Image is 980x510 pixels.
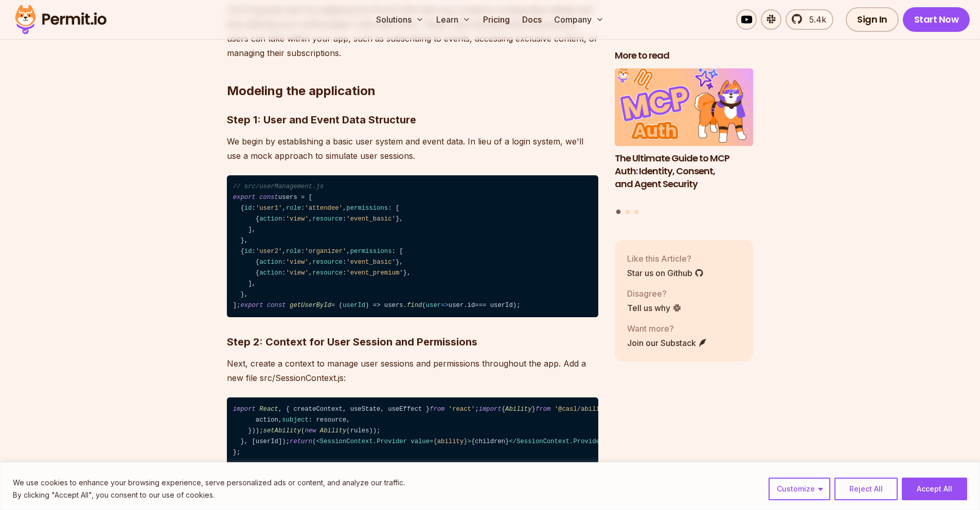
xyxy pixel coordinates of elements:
[615,49,754,62] h2: More to read
[518,9,546,30] a: Docs
[479,406,502,413] span: import
[786,9,833,30] a: 5.4k
[627,267,704,279] a: Star us on Github
[769,478,830,500] button: Customize
[430,406,444,413] span: from
[846,7,899,32] a: Sign In
[312,269,343,277] span: resource
[516,438,603,445] span: SessionContext.Provider
[803,13,826,26] span: 5.4k
[626,210,630,214] button: Go to slide 2
[634,210,638,214] button: Go to slide 3
[536,406,550,413] span: from
[305,427,316,434] span: new
[227,336,477,348] strong: Step 2: Context for User Session and Permissions
[550,9,608,30] button: Company
[267,302,286,309] span: const
[346,259,396,266] span: 'event_basic'
[233,406,256,413] span: import
[263,427,301,434] span: setAbility
[627,337,707,349] a: Join our Substack
[426,302,449,309] span: =>
[407,302,422,309] span: find
[256,205,282,212] span: 'user1'
[350,248,392,255] span: permissions
[286,259,309,266] span: 'view'
[615,68,754,204] li: 1 of 3
[259,215,282,223] span: action
[233,183,324,190] span: // src/userManagement.js
[240,302,263,309] span: export
[509,438,607,445] span: </ >
[346,269,403,277] span: 'event_premium'
[449,406,475,413] span: 'react'
[616,210,621,214] button: Go to slide 1
[282,416,308,424] span: subject
[305,205,343,212] span: 'attendee'
[627,287,682,300] p: Disagree?
[615,68,754,216] div: Posts
[615,68,754,147] img: The Ultimate Guide to MCP Auth: Identity, Consent, and Agent Security
[227,134,598,163] p: We begin by establishing a basic user system and event data. In lieu of a login system, we'll use...
[312,215,343,223] span: resource
[903,7,970,32] a: Start Now
[627,322,707,335] p: Want more?
[290,438,312,445] span: return
[286,215,309,223] span: 'view'
[10,2,111,37] img: Permit logo
[468,302,475,309] span: id
[372,9,428,30] button: Solutions
[320,438,407,445] span: SessionContext.Provider
[615,152,754,190] h3: The Ultimate Guide to MCP Auth: Identity, Consent, and Agent Security
[13,477,405,489] p: We use cookies to enhance your browsing experience, serve personalized ads or content, and analyz...
[259,259,282,266] span: action
[346,205,388,212] span: permissions
[305,248,346,255] span: 'organizer'
[615,68,754,204] a: The Ultimate Guide to MCP Auth: Identity, Consent, and Agent SecurityThe Ultimate Guide to MCP Au...
[233,194,256,201] span: export
[286,248,301,255] span: role
[505,406,531,413] span: Ability
[13,489,405,501] p: By clicking "Accept All", you consent to our use of cookies.
[286,269,309,277] span: 'view'
[259,194,278,201] span: const
[555,406,611,413] span: '@casl/ability'
[227,356,598,385] p: Next, create a context to manage user sessions and permissions throughout the app. Add a new file...
[426,302,441,309] span: user
[227,114,416,126] strong: Step 1: User and Event Data Structure
[286,205,301,212] span: role
[316,438,471,445] span: < = >
[227,397,598,464] code: , { createContext, useState, useEffect } ; { } ; { getUserById } ; = (); = ( ) => { [ability, set...
[433,438,467,445] span: {ability}
[411,438,430,445] span: value
[627,302,682,314] a: Tell us why
[244,205,252,212] span: id
[343,302,365,309] span: userId
[259,269,282,277] span: action
[290,302,331,309] span: getUserById
[902,478,967,500] button: Accept All
[244,248,252,255] span: id
[346,215,396,223] span: 'event_basic'
[432,9,475,30] button: Learn
[320,427,346,434] span: Ability
[316,438,608,445] span: {children}
[256,248,282,255] span: 'user2'
[259,406,278,413] span: React
[227,42,598,99] h2: Modeling the application
[479,9,514,30] a: Pricing
[834,478,898,500] button: Reject All
[227,175,598,318] code: users = [ { : , : , : [ { : , : }, ], }, { : , : , : [ { : , : }, { : , : }, ], }, ]; = ( ) => us...
[312,259,343,266] span: resource
[627,252,704,265] p: Like this Article?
